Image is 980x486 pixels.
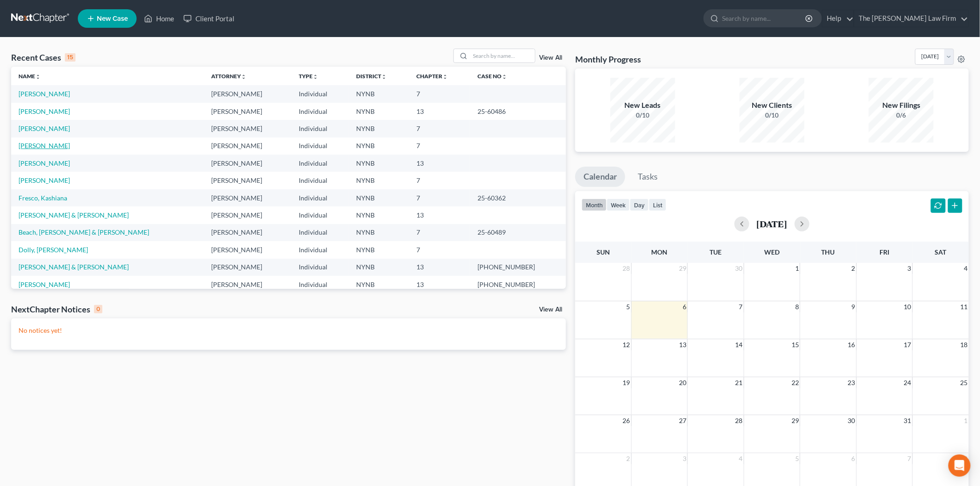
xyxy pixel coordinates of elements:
span: 29 [678,263,687,274]
span: 16 [847,339,856,350]
td: NYNB [349,137,409,155]
td: 7 [409,189,470,206]
a: Case Nounfold_more [477,73,507,80]
i: unfold_more [442,74,448,80]
td: 25-60489 [470,224,566,241]
a: View All [539,55,562,61]
td: [PERSON_NAME] [204,241,291,258]
span: 21 [735,377,744,388]
td: 7 [409,120,470,137]
td: [PERSON_NAME] [204,103,291,120]
button: week [607,199,630,211]
td: NYNB [349,206,409,224]
span: 14 [735,339,744,350]
a: [PERSON_NAME] [19,90,70,98]
td: [PERSON_NAME] [204,155,291,172]
td: [PERSON_NAME] [204,85,291,102]
td: [PERSON_NAME] [204,189,291,206]
span: 10 [903,301,912,312]
td: Individual [291,120,349,137]
div: 0 [94,305,102,313]
td: 7 [409,172,470,189]
a: [PERSON_NAME] & [PERSON_NAME] [19,211,129,219]
input: Search by name... [722,10,807,27]
a: View All [539,306,562,313]
a: Fresco, Kashiana [19,194,67,202]
span: 1 [794,263,800,274]
div: New Clients [740,100,804,111]
td: 13 [409,103,470,120]
i: unfold_more [313,74,318,80]
div: 15 [65,53,75,62]
span: Wed [764,248,779,256]
td: Individual [291,155,349,172]
span: 2 [851,263,856,274]
td: 13 [409,259,470,276]
span: 27 [678,415,687,426]
span: 6 [682,301,687,312]
span: 13 [678,339,687,350]
div: Open Intercom Messenger [949,455,971,477]
td: Individual [291,103,349,120]
td: [PERSON_NAME] [204,137,291,155]
td: [PERSON_NAME] [204,120,291,137]
span: 30 [735,263,744,274]
div: Recent Cases [11,52,75,63]
a: The [PERSON_NAME] Law Firm [854,10,968,27]
td: NYNB [349,224,409,241]
span: 8 [963,453,969,464]
span: 1 [963,415,969,426]
span: 26 [622,415,631,426]
td: [PERSON_NAME] [204,206,291,224]
span: 28 [622,263,631,274]
td: Individual [291,172,349,189]
span: 30 [847,415,856,426]
button: day [630,199,649,211]
span: 22 [791,377,800,388]
span: 19 [622,377,631,388]
span: 4 [963,263,969,274]
p: No notices yet! [19,326,559,335]
td: [PERSON_NAME] [204,259,291,276]
i: unfold_more [502,74,507,80]
span: 11 [960,301,969,312]
div: 0/10 [610,111,675,120]
div: NextChapter Notices [11,304,102,315]
td: Individual [291,224,349,241]
button: month [582,199,607,211]
td: [PERSON_NAME] [204,172,291,189]
i: unfold_more [381,74,387,80]
span: 2 [626,453,631,464]
span: Thu [822,248,835,256]
a: Dolly, [PERSON_NAME] [19,246,88,254]
td: NYNB [349,155,409,172]
span: Mon [652,248,668,256]
a: [PERSON_NAME] [19,176,70,184]
div: New Leads [610,100,675,111]
td: 7 [409,85,470,102]
span: 25 [960,377,969,388]
td: Individual [291,259,349,276]
td: NYNB [349,189,409,206]
span: 7 [907,453,912,464]
td: Individual [291,276,349,293]
button: list [649,199,666,211]
a: Help [823,10,854,27]
td: Individual [291,241,349,258]
a: Chapterunfold_more [416,73,448,80]
td: NYNB [349,276,409,293]
h2: [DATE] [757,219,787,229]
span: 31 [903,415,912,426]
span: 24 [903,377,912,388]
td: Individual [291,206,349,224]
i: unfold_more [241,74,246,80]
i: unfold_more [35,74,41,80]
span: Tue [710,248,722,256]
span: 29 [791,415,800,426]
td: Individual [291,85,349,102]
span: 4 [738,453,744,464]
td: 7 [409,224,470,241]
td: NYNB [349,172,409,189]
div: 0/6 [869,111,934,120]
a: Attorneyunfold_more [211,73,246,80]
